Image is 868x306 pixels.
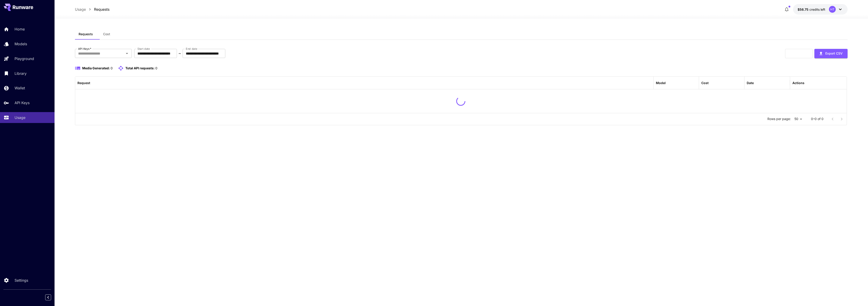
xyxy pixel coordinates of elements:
label: API Keys [78,47,91,51]
div: Model [656,81,666,85]
p: Library [15,71,27,76]
span: Media Generated: [82,66,110,70]
span: 0 [155,66,157,70]
div: Collapse sidebar [49,293,55,301]
p: 0–0 of 0 [811,117,823,121]
div: Actions [792,81,804,85]
div: HT [829,6,836,13]
span: Total API requests: [125,66,155,70]
button: Collapse sidebar [45,294,51,300]
button: Export CSV [814,49,848,58]
p: Usage [15,115,25,120]
span: credits left [809,8,825,11]
p: Playground [15,56,34,61]
span: Cost [103,32,110,36]
div: Cost [701,81,709,85]
p: Models [15,41,27,47]
button: Open [124,50,130,57]
span: $56.75 [798,8,809,11]
p: ~ [179,51,181,56]
label: Start date [137,47,150,51]
a: Usage [75,7,86,12]
nav: breadcrumb [75,7,109,12]
p: Rows per page: [767,117,791,121]
p: Wallet [15,85,25,91]
div: Date [747,81,754,85]
p: Home [15,26,25,32]
p: API Keys [15,100,30,105]
a: Requests [94,7,109,12]
span: 0 [111,66,113,70]
p: Settings [15,278,28,283]
span: Requests [79,32,93,36]
div: 50 [793,116,804,122]
div: Request [77,81,90,85]
button: $56.75288HT [793,4,848,15]
label: End date [186,47,197,51]
div: $56.75288 [798,7,825,12]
